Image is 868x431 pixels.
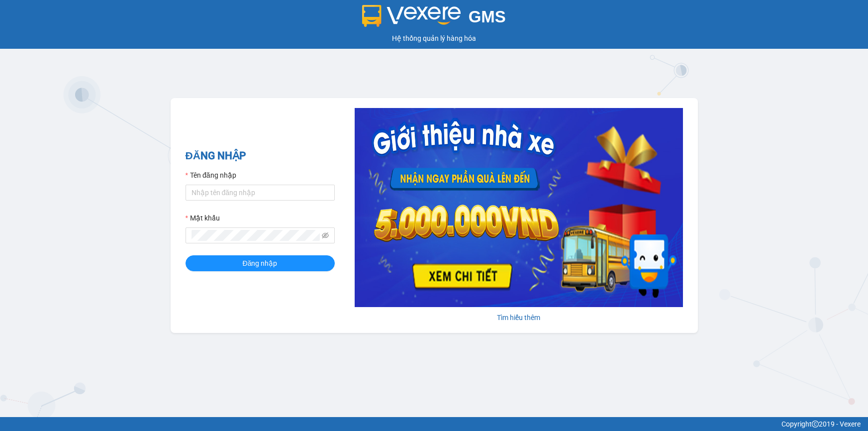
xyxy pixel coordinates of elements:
span: copyright [812,421,819,428]
img: banner-0 [355,108,683,307]
span: GMS [469,7,506,26]
label: Tên đăng nhập [186,170,236,181]
img: logo 2 [362,5,461,27]
input: Tên đăng nhập [186,185,335,201]
input: Mật khẩu [192,230,320,241]
div: Tìm hiểu thêm [355,312,683,323]
span: eye-invisible [322,232,329,239]
label: Mật khẩu [186,213,220,223]
span: Đăng nhập [243,258,278,269]
div: Copyright 2019 - Vexere [7,419,861,430]
a: GMS [362,15,506,23]
h2: ĐĂNG NHẬP [186,148,335,164]
button: Đăng nhập [186,255,335,271]
div: Hệ thống quản lý hàng hóa [2,33,866,44]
